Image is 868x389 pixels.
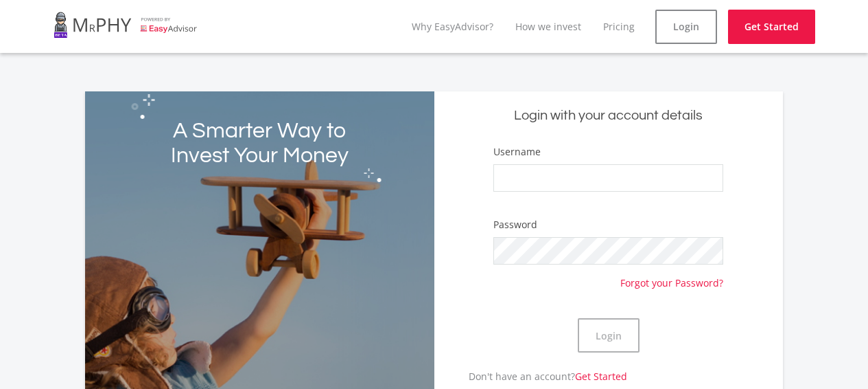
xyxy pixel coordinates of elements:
[620,265,723,290] a: Forgot your Password?
[655,10,717,44] a: Login
[493,218,537,232] label: Password
[412,20,493,33] a: Why EasyAdvisor?
[445,107,773,125] h5: Login with your account details
[434,369,627,384] p: Don't have an account?
[515,20,581,33] a: How we invest
[575,370,627,383] a: Get Started
[728,10,815,44] a: Get Started
[603,20,635,33] a: Pricing
[155,119,364,168] h2: A Smarter Way to Invest Your Money
[493,145,541,159] label: Username
[578,318,640,353] button: Login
